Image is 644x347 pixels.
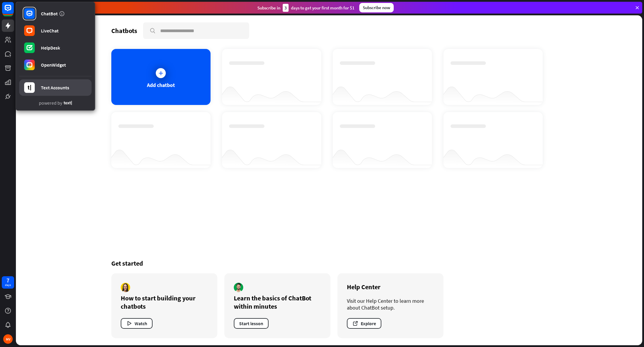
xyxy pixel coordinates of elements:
div: days [5,283,11,287]
div: How to start building your chatbots [121,294,208,310]
button: Open LiveChat chat widget [5,2,22,20]
a: 7 days [2,276,14,289]
button: Start lesson [234,318,269,329]
div: 3 [283,4,289,12]
div: Subscribe now [359,3,394,12]
div: MV [3,334,13,344]
div: Visit our Help Center to learn more about ChatBot setup. [347,297,434,311]
div: Add chatbot [147,82,175,88]
img: author [234,283,243,292]
div: Get started [111,259,547,267]
img: author [121,283,130,292]
button: Explore [347,318,381,329]
div: Chatbots [111,27,137,35]
div: Help Center [347,283,434,291]
button: Watch [121,318,153,329]
div: Learn the basics of ChatBot within minutes [234,294,321,310]
div: 7 [6,278,9,283]
div: Subscribe in days to get your first month for $1 [257,4,355,12]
